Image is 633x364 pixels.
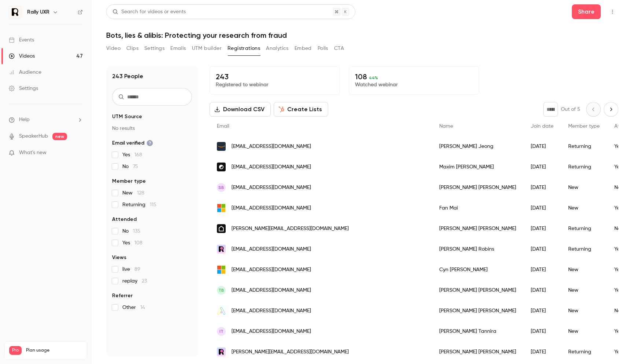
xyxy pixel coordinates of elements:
[216,81,334,88] p: Registered to webinar
[122,304,145,311] span: Other
[27,8,49,16] h6: Rally UXR
[568,124,600,129] span: Member type
[432,321,523,342] div: [PERSON_NAME] Tannira
[274,102,328,117] button: Create Lists
[432,157,523,177] div: Maxim [PERSON_NAME]
[232,266,311,274] span: [EMAIL_ADDRESS][DOMAIN_NAME]
[523,321,561,342] div: [DATE]
[531,124,554,129] span: Join date
[232,225,349,233] span: [PERSON_NAME][EMAIL_ADDRESS][DOMAIN_NAME]
[122,163,138,170] span: No
[112,216,137,223] span: Attended
[561,321,607,342] div: New
[19,149,47,157] span: What's new
[133,229,140,234] span: 135
[561,106,580,113] p: Out of 5
[9,36,34,44] div: Events
[266,43,289,54] button: Analytics
[432,177,523,198] div: [PERSON_NAME] [PERSON_NAME]
[432,301,523,321] div: [PERSON_NAME] [PERSON_NAME]
[355,81,473,88] p: Watched webinar
[112,292,133,299] span: Referrer
[232,307,311,315] span: [EMAIL_ADDRESS][DOMAIN_NAME]
[122,189,144,197] span: New
[112,113,192,311] section: facet-groups
[561,280,607,301] div: New
[561,218,607,239] div: Returning
[134,152,142,157] span: 168
[216,72,334,81] p: 243
[561,177,607,198] div: New
[217,347,226,356] img: rallyuxr.com
[318,43,328,54] button: Polls
[150,202,156,207] span: 115
[232,184,311,192] span: [EMAIL_ADDRESS][DOMAIN_NAME]
[432,280,523,301] div: [PERSON_NAME] [PERSON_NAME]
[523,218,561,239] div: [DATE]
[218,287,224,294] span: TB
[217,224,226,233] img: secondstorypartners.com
[140,305,145,310] span: 14
[523,301,561,321] div: [DATE]
[561,239,607,259] div: Returning
[607,6,618,18] button: Top Bar Actions
[192,43,222,54] button: UTM builder
[523,177,561,198] div: [DATE]
[561,342,607,362] div: Returning
[561,198,607,218] div: New
[232,163,311,171] span: [EMAIL_ADDRESS][DOMAIN_NAME]
[112,139,153,147] span: Email verified
[561,301,607,321] div: New
[122,227,140,235] span: No
[9,52,35,60] div: Videos
[52,133,67,140] span: new
[232,143,311,150] span: [EMAIL_ADDRESS][DOMAIN_NAME]
[106,43,121,54] button: Video
[74,150,83,156] iframe: Noticeable Trigger
[232,204,311,212] span: [EMAIL_ADDRESS][DOMAIN_NAME]
[9,85,38,92] div: Settings
[523,136,561,157] div: [DATE]
[523,198,561,218] div: [DATE]
[122,277,147,285] span: replay
[122,201,156,208] span: Returning
[134,267,140,272] span: 89
[122,239,142,247] span: Yes
[106,31,618,40] h1: Bots, lies & alibis: Protecting your research from fraud
[126,43,138,54] button: Clips
[170,43,186,54] button: Emails
[137,190,144,196] span: 128
[561,259,607,280] div: New
[432,342,523,362] div: [PERSON_NAME] [PERSON_NAME]
[112,72,143,81] h1: 243 People
[134,240,142,245] span: 108
[572,4,601,19] button: Share
[295,43,312,54] button: Embed
[9,116,83,124] li: help-dropdown-opener
[232,328,311,335] span: [EMAIL_ADDRESS][DOMAIN_NAME]
[432,259,523,280] div: Cyn [PERSON_NAME]
[523,259,561,280] div: [DATE]
[561,157,607,177] div: Returning
[9,69,41,76] div: Audience
[217,163,226,171] img: getcontrast.io
[142,279,147,284] span: 23
[26,347,82,353] span: Plan usage
[523,157,561,177] div: [DATE]
[217,124,229,129] span: Email
[355,72,473,81] p: 108
[122,151,142,159] span: Yes
[334,43,344,54] button: CTA
[432,218,523,239] div: [PERSON_NAME] [PERSON_NAME]
[19,116,30,124] span: Help
[133,164,138,169] span: 75
[112,8,186,16] div: Search for videos or events
[604,102,618,117] button: Next page
[232,245,311,253] span: [EMAIL_ADDRESS][DOMAIN_NAME]
[217,265,226,274] img: microsoft.com
[144,43,164,54] button: Settings
[232,287,311,294] span: [EMAIL_ADDRESS][DOMAIN_NAME]
[439,124,453,129] span: Name
[432,198,523,218] div: Fan Mai
[112,254,126,261] span: Views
